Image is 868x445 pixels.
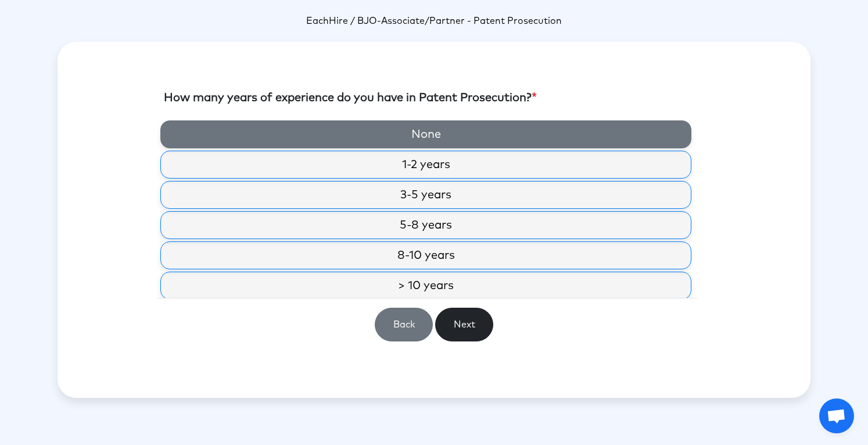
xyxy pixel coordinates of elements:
button: Next [435,308,493,341]
label: 1-2 years [160,151,691,179]
span: Associate/Partner - Patent Prosecution [381,16,562,26]
label: 3-5 years [160,181,691,209]
label: How many years of experience do you have in Patent Prosecution? [164,89,537,106]
label: > 10 years [160,272,691,300]
label: 8-10 years [160,241,691,269]
button: Back [375,308,433,341]
p: - [58,14,810,28]
label: 5-8 years [160,211,691,239]
label: None [160,120,691,148]
a: Open chat [819,398,854,433]
span: EachHire / BJO [306,16,377,26]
